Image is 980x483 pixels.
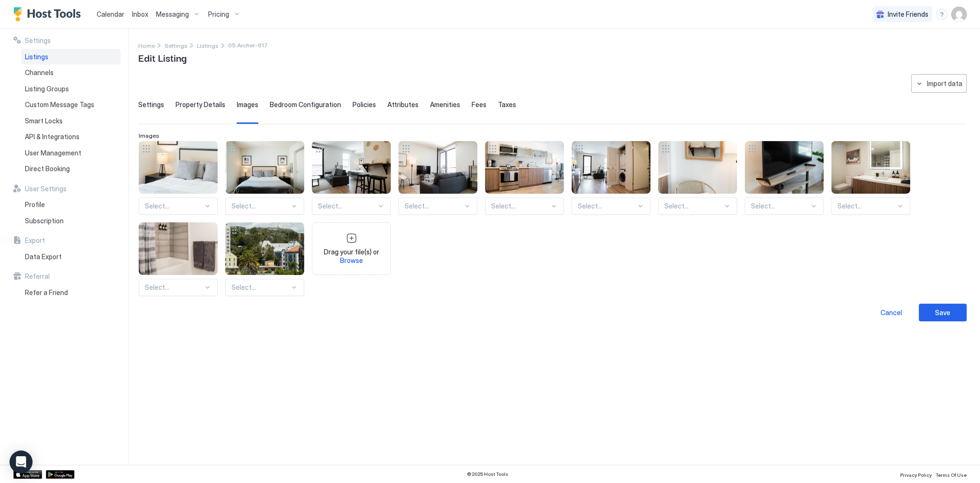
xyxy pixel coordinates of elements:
a: Settings [165,40,187,50]
div: View imageSelect... [225,141,304,215]
a: Profile [21,197,121,213]
span: Property Details [176,100,225,109]
div: User profile [951,7,967,22]
a: Google Play Store [46,470,75,479]
span: Amenities [430,100,460,109]
div: View image [225,141,304,194]
a: Subscription [21,213,121,229]
span: Subscription [25,217,64,225]
span: Listings [197,42,219,49]
span: Listing Groups [25,85,69,93]
span: Export [25,236,45,245]
span: Custom Message Tags [25,100,94,109]
span: Browse [340,256,363,264]
a: Inbox [132,9,148,19]
div: Breadcrumb [165,40,187,50]
div: View imageSelect... [745,141,824,215]
span: Privacy Policy [900,472,932,478]
span: Images [237,100,258,109]
span: Attributes [387,100,418,109]
div: View image [398,141,477,194]
div: View imageSelect... [831,141,910,215]
div: View image [485,141,564,194]
span: Refer a Friend [25,288,68,297]
span: Direct Booking [25,165,70,173]
a: Listing Groups [21,81,121,97]
a: Terms Of Use [936,469,967,479]
span: User Settings [25,185,66,193]
span: Data Export [25,252,62,261]
div: Cancel [881,307,902,318]
div: View imageSelect... [225,222,304,296]
span: Messaging [156,10,189,19]
div: View imageSelect... [658,141,737,215]
span: Images [139,132,159,139]
div: View image [831,141,910,194]
span: Invite Friends [888,10,928,19]
a: Data Export [21,249,121,265]
a: Smart Locks [21,113,121,129]
div: View image [745,141,824,194]
div: View image [572,141,650,194]
button: Cancel [867,304,915,321]
div: View imageSelect... [398,141,477,215]
a: Listings [21,49,121,65]
span: Taxes [498,100,516,109]
span: User Management [25,149,81,157]
span: Pricing [208,10,229,19]
a: Channels [21,65,121,81]
span: Referral [25,272,50,281]
div: View imageSelect... [139,222,218,296]
div: View imageSelect... [312,141,391,215]
span: Smart Locks [25,117,63,125]
div: menu [936,9,947,20]
span: Breadcrumb [228,42,268,49]
div: View image [225,222,304,275]
span: Settings [138,100,164,109]
div: Import data [927,78,962,88]
a: App Store [13,470,42,479]
button: Import data [911,74,967,93]
a: Refer a Friend [21,285,121,301]
span: Fees [472,100,486,109]
span: Inbox [132,10,148,18]
div: View image [139,222,218,275]
div: Breadcrumb [138,40,155,50]
div: View imageSelect... [572,141,650,215]
a: Privacy Policy [900,469,932,479]
div: Save [935,307,950,318]
div: Breadcrumb [197,40,219,50]
div: View image [139,141,218,194]
span: Settings [165,42,187,49]
div: View image [658,141,737,194]
span: Terms Of Use [936,472,967,478]
span: API & Integrations [25,132,79,141]
a: Host Tools Logo [13,7,85,22]
span: Listings [25,53,48,61]
span: Policies [352,100,376,109]
a: Calendar [97,9,124,19]
div: View image [312,141,391,194]
a: Home [138,40,155,50]
span: © 2025 Host Tools [467,471,508,477]
div: View imageSelect... [485,141,564,215]
a: User Management [21,145,121,161]
button: Save [919,304,967,321]
a: Custom Message Tags [21,97,121,113]
a: Direct Booking [21,161,121,177]
div: Open Intercom Messenger [10,450,33,473]
span: Edit Listing [138,50,187,65]
span: Profile [25,200,45,209]
a: Listings [197,40,219,50]
a: API & Integrations [21,129,121,145]
div: View imageSelect... [139,141,218,215]
span: Bedroom Configuration [270,100,341,109]
span: Settings [25,36,51,45]
span: Drag your file(s) or [316,248,386,264]
span: Calendar [97,10,124,18]
span: Home [138,42,155,49]
span: Channels [25,68,54,77]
